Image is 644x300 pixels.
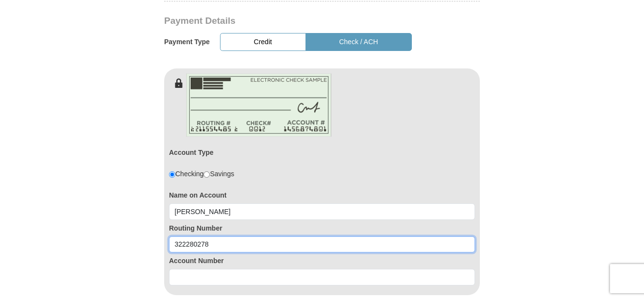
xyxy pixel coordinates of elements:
h5: Payment Type [164,38,210,46]
label: Name on Account [169,190,475,200]
button: Check / ACH [305,33,412,51]
label: Account Type [169,148,214,157]
label: Routing Number [169,223,475,233]
h3: Payment Details [164,16,412,27]
label: Account Number [169,256,475,266]
div: Checking Savings [169,169,234,179]
button: Credit [220,33,306,51]
img: check-en.png [186,73,332,137]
